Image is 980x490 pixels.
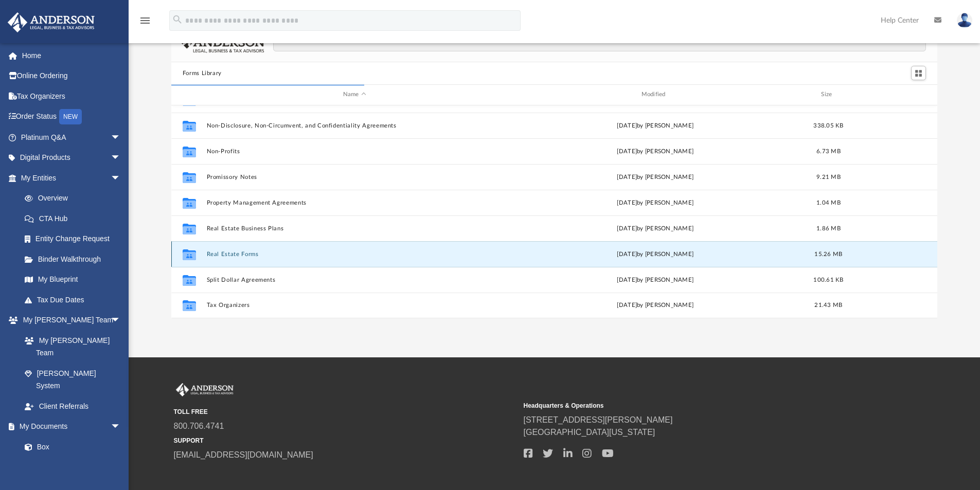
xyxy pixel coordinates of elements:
[14,396,131,416] a: Client Referrals
[139,14,151,27] i: menu
[7,66,136,86] a: Online Ordering
[507,198,804,207] div: [DATE] by [PERSON_NAME]
[171,105,938,318] div: grid
[816,225,841,231] span: 1.86 MB
[206,277,503,283] button: Split Dollar Agreements
[7,310,131,331] a: My [PERSON_NAME] Teamarrow_drop_down
[174,422,224,430] a: 800.706.4741
[174,407,516,416] small: TOLL FREE
[957,13,972,28] img: User Pic
[816,174,841,179] span: 9.21 MB
[206,174,503,180] button: Promissory Notes
[111,310,131,331] span: arrow_drop_down
[14,437,126,457] a: Box
[174,383,236,396] img: Anderson Advisors Platinum Portal
[206,225,503,232] button: Real Estate Business Plans
[14,289,136,310] a: Tax Due Dates
[911,66,926,80] button: Switch to Grid View
[813,277,843,282] span: 100.61 KB
[507,172,804,182] div: [DATE] by [PERSON_NAME]
[206,90,502,99] div: Name
[14,229,136,249] a: Entity Change Request
[206,122,503,129] button: Non-Disclosure, Non-Circumvent, and Confidentiality Agreements
[507,249,804,259] div: [DATE] by [PERSON_NAME]
[507,275,804,284] div: [DATE] by [PERSON_NAME]
[111,148,131,169] span: arrow_drop_down
[524,415,673,424] a: [STREET_ADDRESS][PERSON_NAME]
[14,249,136,269] a: Binder Walkthrough
[14,188,136,209] a: Overview
[7,45,136,66] a: Home
[14,269,131,290] a: My Blueprint
[507,121,804,130] div: [DATE] by [PERSON_NAME]
[507,301,804,310] div: [DATE] by [PERSON_NAME]
[816,148,841,154] span: 6.73 MB
[206,148,503,155] button: Non-Profits
[14,208,136,229] a: CTA Hub
[206,302,503,308] button: Tax Organizers
[183,69,222,78] button: Forms Library
[172,14,183,25] i: search
[7,106,136,128] a: Order StatusNEW
[176,90,202,99] div: id
[816,199,841,205] span: 1.04 MB
[507,147,804,156] div: [DATE] by [PERSON_NAME]
[813,122,843,128] span: 338.05 KB
[853,90,925,99] div: id
[5,12,98,32] img: Anderson Advisors Platinum Portal
[808,90,849,99] div: Size
[7,86,136,106] a: Tax Organizers
[507,90,803,99] div: Modified
[174,450,313,459] a: [EMAIL_ADDRESS][DOMAIN_NAME]
[139,20,151,27] a: menu
[524,428,655,437] a: [GEOGRAPHIC_DATA][US_STATE]
[111,168,131,189] span: arrow_drop_down
[814,251,842,257] span: 15.26 MB
[7,416,131,437] a: My Documentsarrow_drop_down
[59,109,82,124] div: NEW
[111,416,131,438] span: arrow_drop_down
[111,127,131,148] span: arrow_drop_down
[7,168,136,188] a: My Entitiesarrow_drop_down
[7,148,136,168] a: Digital Productsarrow_drop_down
[814,302,842,308] span: 21.43 MB
[174,436,516,445] small: SUPPORT
[14,363,131,396] a: [PERSON_NAME] System
[524,401,866,410] small: Headquarters & Operations
[7,127,136,148] a: Platinum Q&Aarrow_drop_down
[507,224,804,233] div: [DATE] by [PERSON_NAME]
[206,251,503,258] button: Real Estate Forms
[206,199,503,206] button: Property Management Agreements
[14,330,126,363] a: My [PERSON_NAME] Team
